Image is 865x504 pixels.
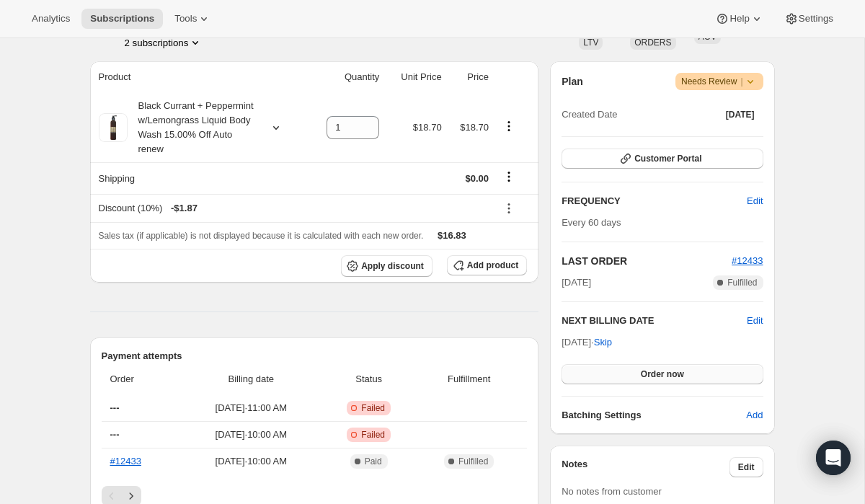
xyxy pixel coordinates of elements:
span: --- [110,429,120,440]
span: Every 60 days [562,217,621,228]
h3: Notes [562,457,729,477]
a: #12433 [110,456,141,467]
button: Order now [562,364,763,384]
span: Failed [361,402,385,414]
span: Add [746,408,763,423]
span: [DATE] [562,275,591,290]
span: Billing date [184,372,318,386]
h2: Payment attempts [102,349,528,363]
div: Discount (10%) [99,201,489,216]
th: Shipping [90,162,307,194]
th: Product [90,61,307,93]
h2: NEXT BILLING DATE [562,314,747,328]
span: [DATE] [726,109,755,120]
button: Subscriptions [81,9,163,29]
span: Sales tax (if applicable) is not displayed because it is calculated with each new order. [99,231,424,241]
span: Created Date [562,107,617,122]
div: Open Intercom Messenger [816,441,851,475]
span: Fulfillment [420,372,518,386]
span: Edit [738,461,755,473]
th: Price [446,61,493,93]
span: Help [729,13,749,25]
span: Status [327,372,411,386]
h6: Batching Settings [562,408,746,423]
span: ORDERS [634,37,671,48]
th: Unit Price [383,61,445,93]
span: No notes from customer [562,486,662,497]
button: Customer Portal [562,149,763,169]
span: [DATE] · [562,337,612,348]
button: Product actions [125,35,203,50]
span: Add product [467,260,518,271]
button: Product actions [497,118,520,134]
h2: FREQUENCY [562,194,747,208]
button: Shipping actions [497,169,520,185]
span: Failed [361,429,385,441]
span: Fulfilled [458,456,488,467]
button: Settings [776,9,842,29]
span: Tools [174,13,197,25]
div: Black Currant + Peppermint w/Lemongrass Liquid Body Wash 15.00% Off Auto renew [128,99,257,156]
span: Apply discount [361,260,424,272]
th: Quantity [306,61,383,93]
button: Help [706,9,772,29]
button: #12433 [732,254,763,268]
span: LTV [583,37,598,48]
button: Tools [166,9,220,29]
button: Edit [747,314,763,328]
span: $18.70 [413,122,442,133]
span: - $1.87 [171,201,198,216]
button: Add [737,404,771,427]
button: Analytics [23,9,79,29]
span: [DATE] · 10:00 AM [184,454,318,469]
span: $0.00 [465,173,489,184]
th: Order [102,363,180,395]
img: product img [99,113,128,142]
span: Order now [641,368,684,380]
span: | [740,76,742,87]
span: $16.83 [438,230,466,241]
button: [DATE] [717,105,763,125]
span: [DATE] · 10:00 AM [184,428,318,442]
span: Needs Review [681,74,758,89]
span: Fulfilled [727,277,757,288]
button: Edit [738,190,771,213]
span: Edit [747,194,763,208]
span: Analytics [32,13,70,25]
span: [DATE] · 11:00 AM [184,401,318,415]
span: Customer Portal [634,153,701,164]
button: Skip [585,331,621,354]
span: $18.70 [460,122,489,133]
button: Edit [729,457,763,477]
h2: LAST ORDER [562,254,732,268]
span: Paid [365,456,382,467]
span: Skip [594,335,612,350]
span: Subscriptions [90,13,154,25]
h2: Plan [562,74,583,89]
button: Apply discount [341,255,432,277]
button: Add product [447,255,527,275]
span: Settings [799,13,833,25]
span: --- [110,402,120,413]
a: #12433 [732,255,763,266]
